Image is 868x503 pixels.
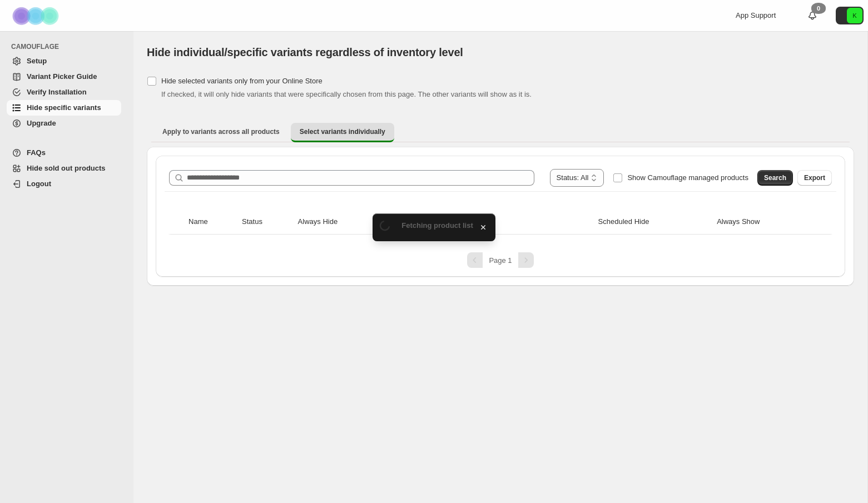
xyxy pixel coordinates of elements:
button: Select variants individually [291,123,394,142]
text: K [852,12,857,19]
span: Fetching product list [401,221,473,230]
span: Apply to variants across all products [162,127,280,136]
span: Hide individual/specific variants regardless of inventory level [147,46,463,58]
th: Selected/Excluded Countries [390,210,594,235]
a: 0 [807,10,818,21]
span: Hide sold out products [27,164,106,172]
span: Page 1 [489,256,512,265]
span: FAQs [27,148,46,157]
th: Always Show [713,210,816,235]
span: Hide selected variants only from your Online Store [161,77,323,85]
th: Always Hide [295,210,390,235]
div: Select variants individually [147,147,854,286]
span: Select variants individually [300,127,385,136]
a: Hide specific variants [7,100,121,116]
button: Apply to variants across all products [153,123,289,141]
button: Export [797,170,832,186]
button: Avatar with initials K [836,7,864,24]
span: Avatar with initials K [847,8,862,23]
span: Search [764,173,786,182]
span: Verify Installation [27,88,87,96]
span: Variant Picker Guide [27,72,97,81]
button: Search [757,170,793,186]
nav: Pagination [165,252,836,268]
span: Hide specific variants [27,103,101,112]
div: 0 [811,3,826,14]
span: Logout [27,180,51,188]
a: Logout [7,176,121,192]
img: Camouflage [9,1,65,31]
span: Setup [27,57,47,65]
th: Scheduled Hide [595,210,714,235]
span: App Support [736,11,776,19]
a: Upgrade [7,116,121,131]
th: Status [239,210,295,235]
a: Hide sold out products [7,161,121,176]
span: Upgrade [27,119,56,127]
a: Verify Installation [7,84,121,100]
a: Variant Picker Guide [7,69,121,84]
th: Name [185,210,239,235]
span: If checked, it will only hide variants that were specifically chosen from this page. The other va... [161,90,532,98]
a: FAQs [7,145,121,161]
span: CAMOUFLAGE [11,42,126,51]
span: Show Camouflage managed products [627,173,748,182]
a: Setup [7,53,121,69]
span: Export [804,173,825,182]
